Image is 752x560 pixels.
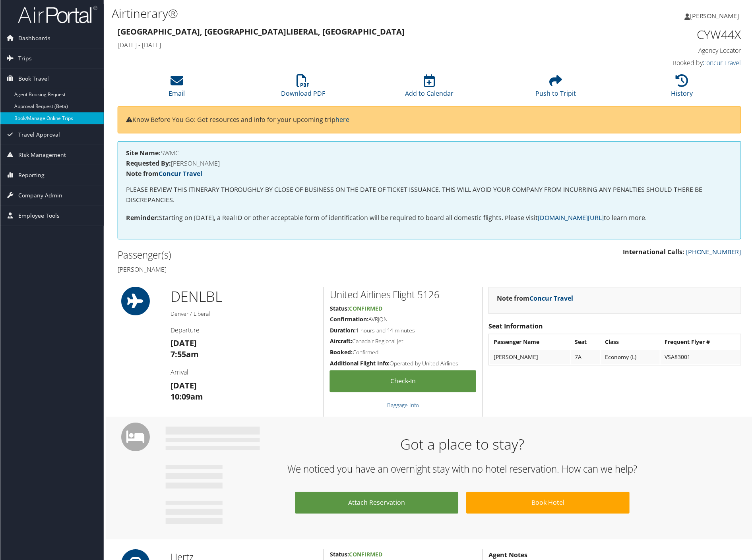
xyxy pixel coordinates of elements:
[126,169,202,178] strong: Note from
[117,26,405,37] strong: [GEOGRAPHIC_DATA], [GEOGRAPHIC_DATA] Liberal, [GEOGRAPHIC_DATA]
[329,327,355,334] strong: Duration:
[158,169,202,178] a: Concur Travel
[169,79,185,98] a: Email
[623,248,684,257] strong: International Calls:
[690,12,739,20] span: [PERSON_NAME]
[538,213,604,222] a: [DOMAIN_NAME][URL]
[17,5,97,24] img: airportal-logo.png
[170,338,196,349] strong: [DATE]
[18,145,66,165] span: Risk Management
[535,79,576,98] a: Push to Tripit
[170,392,203,402] strong: 10:09am
[117,249,423,262] h2: Passenger(s)
[661,335,740,350] th: Frequent Flyer #
[111,5,535,22] h1: Airtinerary®
[170,326,317,335] h4: Departure
[329,288,476,302] h2: United Airlines Flight 5126
[126,149,160,157] strong: Site Name:
[329,551,349,558] strong: Status:
[349,551,382,558] span: Confirmed
[117,265,423,274] h4: [PERSON_NAME]
[329,316,476,324] h5: AVRJQN
[18,48,31,68] span: Trips
[601,335,660,350] th: Class
[349,305,382,313] span: Confirmed
[18,165,44,185] span: Reporting
[571,350,601,365] td: 7A
[18,125,60,145] span: Travel Approval
[497,294,573,303] strong: Note from
[126,160,733,166] h4: [PERSON_NAME]
[329,338,476,346] h5: Canadair Regional Jet
[594,58,741,67] h4: Booked by
[170,368,317,377] h4: Arrival
[18,69,48,89] span: Book Travel
[281,79,325,98] a: Download PDF
[295,492,458,514] a: Attach Reservation
[329,360,390,367] strong: Additional Flight Info:
[329,305,349,313] strong: Status:
[18,206,59,226] span: Employee Tools
[529,294,573,303] a: Concur Travel
[170,310,317,318] h5: Denver / Liberal
[335,115,349,124] a: here
[601,350,660,365] td: Economy (L)
[126,213,733,223] p: Starting on [DATE], a Real ID or other acceptable form of identification will be required to boar...
[490,335,570,350] th: Passenger Name
[329,338,352,345] strong: Aircraft:
[703,58,741,67] a: Concur Travel
[405,79,454,98] a: Add to Calendar
[170,287,317,307] h1: DEN LBL
[18,185,62,205] span: Company Admin
[329,327,476,335] h5: 1 hours and 14 minutes
[329,316,368,323] strong: Confirmation:
[18,28,50,48] span: Dashboards
[329,360,476,368] h5: Operated by United Airlines
[170,349,198,360] strong: 7:55am
[329,349,352,356] strong: Booked:
[594,46,741,55] h4: Agency Locator
[490,350,570,365] td: [PERSON_NAME]
[126,159,171,168] strong: Requested By:
[466,492,630,514] a: Book Hotel
[594,26,741,43] h1: CYW44X
[488,551,527,560] strong: Agent Notes
[126,185,733,205] p: PLEASE REVIEW THIS ITINERARY THOROUGHLY BY CLOSE OF BUSINESS ON THE DATE OF TICKET ISSUANCE. THIS...
[329,371,476,392] a: Check-in
[126,150,733,156] h4: SWMC
[686,248,741,257] a: [PHONE_NUMBER]
[671,79,693,98] a: History
[117,41,582,49] h4: [DATE] - [DATE]
[126,115,733,125] p: Know Before You Go: Get resources and info for your upcoming trip
[329,349,476,357] h5: Confirmed
[170,380,196,391] strong: [DATE]
[661,350,740,365] td: VSA83001
[387,402,419,409] a: Baggage Info
[126,213,159,222] strong: Reminder:
[488,322,543,331] strong: Seat Information
[571,335,601,350] th: Seat
[684,4,747,28] a: [PERSON_NAME]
